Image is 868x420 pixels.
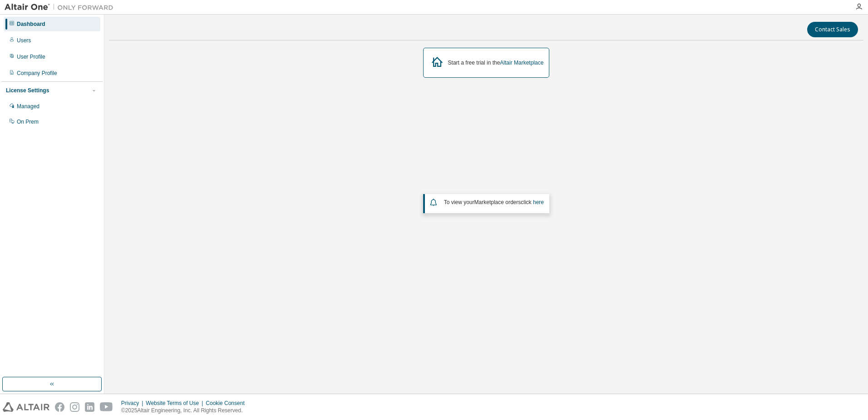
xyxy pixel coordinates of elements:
a: Altair Marketplace [500,60,543,66]
div: Privacy [121,400,146,407]
a: here [533,199,544,205]
div: On Prem [17,118,39,125]
p: © 2025 Altair Engineering, Inc. All Rights Reserved. [121,407,250,415]
img: facebook.svg [55,402,64,412]
span: To view your click [444,199,544,205]
img: youtube.svg [100,402,113,412]
img: Altair One [5,3,118,12]
div: Users [17,37,31,44]
img: altair_logo.svg [3,402,49,412]
div: Managed [17,103,39,110]
div: Start a free trial in the [448,59,544,66]
img: linkedin.svg [85,402,94,412]
div: Cookie Consent [206,400,250,407]
img: instagram.svg [70,402,79,412]
div: Company Profile [17,70,57,77]
em: Marketplace orders [474,199,521,205]
div: License Settings [6,87,49,94]
div: User Profile [17,53,45,60]
div: Website Terms of Use [146,400,206,407]
div: Dashboard [17,20,45,28]
button: Contact Sales [807,22,858,37]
